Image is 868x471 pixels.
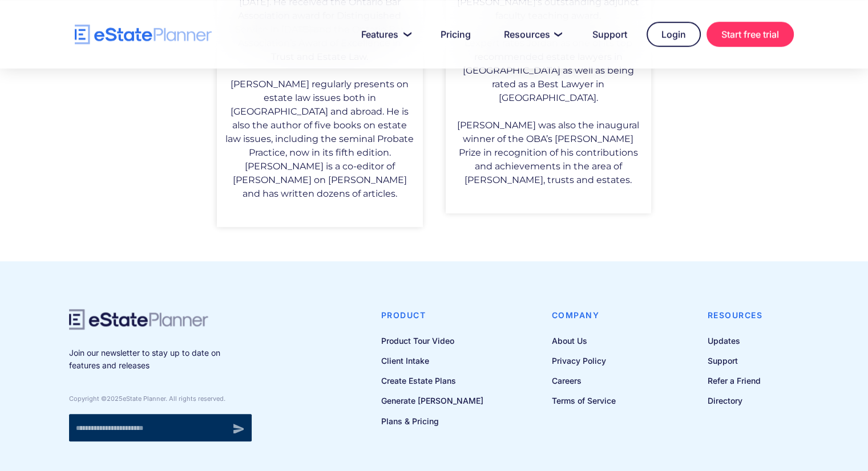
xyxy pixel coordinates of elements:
div: Copyright © eState Planner. All rights reserved. [69,395,252,403]
a: Plans & Pricing [381,414,483,428]
a: About Us [552,334,616,348]
a: home [75,25,212,44]
a: Generate [PERSON_NAME] [381,393,483,408]
h4: Company [552,309,616,322]
h4: Product [381,309,483,322]
a: Create Estate Plans [381,373,483,388]
a: Privacy Policy [552,354,616,368]
p: Join our newsletter to stay up to date on features and releases [69,347,252,372]
a: Client Intake [381,354,483,368]
form: Newsletter signup [69,414,252,441]
span: 2025 [107,395,123,403]
a: Refer a Friend [708,373,763,388]
a: Login [647,22,701,47]
a: Resources [490,23,573,46]
a: Directory [708,393,763,408]
a: Start free trial [706,22,794,47]
a: Pricing [427,23,485,46]
a: Careers [552,373,616,388]
a: Product Tour Video [381,334,483,348]
a: Support [579,23,641,46]
a: Features [348,23,421,46]
a: Terms of Service [552,393,616,408]
a: Support [708,354,763,368]
a: Updates [708,334,763,348]
h4: Resources [708,309,763,322]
